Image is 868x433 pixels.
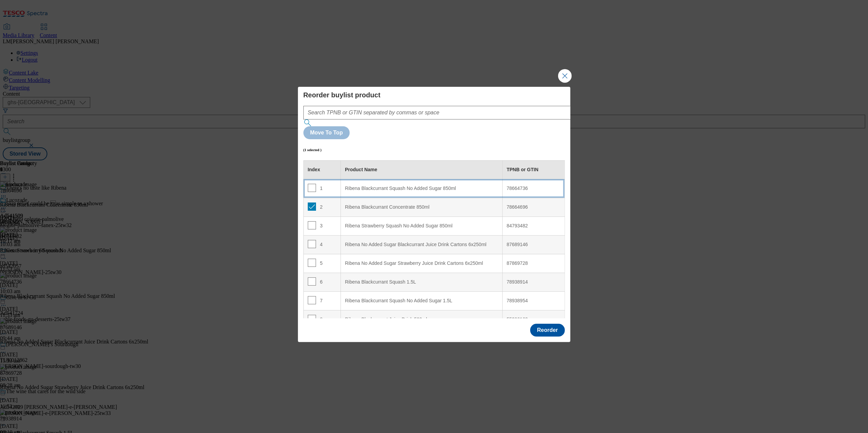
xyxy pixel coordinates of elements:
[345,167,498,173] div: Product Name
[308,315,337,325] div: 8
[303,148,322,152] h6: (1 selected )
[345,186,498,192] div: Ribena Blackcurrant Squash No Added Sugar 850ml
[308,167,337,173] div: Index
[345,204,498,210] div: Ribena Blackcurrant Concentrate 850ml
[303,106,591,119] input: Search TPNB or GTIN separated by commas or space
[345,279,498,285] div: Ribena Blackcurrant Squash 1.5L
[298,87,570,342] div: Modal
[507,204,561,210] div: 78664696
[308,240,337,250] div: 4
[507,317,561,323] div: 55206163
[308,221,337,231] div: 3
[507,279,561,285] div: 78938914
[507,298,561,304] div: 78938954
[345,298,498,304] div: Ribena Blackcurrant Squash No Added Sugar 1.5L
[507,186,561,192] div: 78664736
[308,184,337,194] div: 1
[303,91,565,99] h4: Reorder buylist product
[308,203,337,212] div: 2
[507,260,561,267] div: 87869728
[308,277,337,287] div: 6
[507,167,561,173] div: TPNB or GTIN
[308,296,337,306] div: 7
[303,126,350,139] button: Move To Top
[558,69,572,83] button: Close Modal
[507,242,561,248] div: 87689146
[507,223,561,229] div: 84793482
[345,242,498,248] div: Ribena No Added Sugar Blackcurrant Juice Drink Cartons 6x250ml
[530,324,565,337] button: Reorder
[345,317,498,323] div: Ribena Blackcurrant Juice Drink 500ml
[308,259,337,269] div: 5
[345,260,498,267] div: Ribena No Added Sugar Strawberry Juice Drink Cartons 6x250ml
[345,223,498,229] div: Ribena Strawberry Squash No Added Sugar 850ml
